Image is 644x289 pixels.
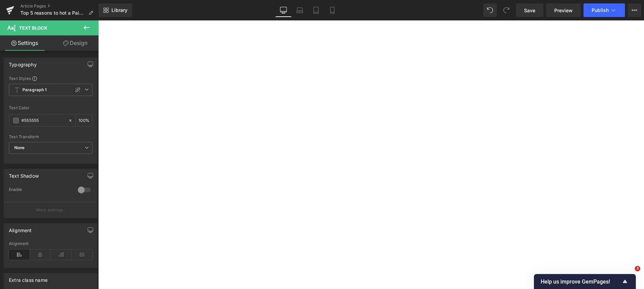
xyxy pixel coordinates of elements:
button: Show survey - Help us improve GemPages! [541,277,629,286]
a: Design [51,35,100,51]
div: Text Styles [9,76,92,81]
button: More [628,3,641,17]
div: Alignment [9,224,32,233]
input: Color [21,117,65,124]
span: Text Block [19,25,47,31]
span: Top 5 reasons to hot a Paint and Sip for your Bridal Shower [20,10,86,16]
button: Publish [584,3,625,17]
a: New Library [99,3,132,17]
a: Tablet [308,3,324,17]
span: Help us improve GemPages! [541,278,621,285]
iframe: Intercom live chat [621,266,637,282]
a: Desktop [275,3,292,17]
a: Article Pages [20,3,99,9]
a: Laptop [292,3,308,17]
button: Undo [483,3,497,17]
button: Redo [500,3,513,17]
div: Typography [9,58,37,67]
div: % [76,114,92,126]
span: Publish [592,7,609,13]
a: Preview [546,3,581,17]
button: More settings [4,202,97,218]
div: Text Color [9,106,92,110]
div: Alignment [9,241,92,246]
div: Text Shadow [9,169,39,179]
a: Mobile [324,3,341,17]
b: Paragraph 1 [22,87,47,93]
b: None [14,145,25,150]
div: Text Transform [9,134,92,139]
span: 3 [635,266,640,271]
span: Preview [554,7,573,14]
span: Library [111,7,127,13]
p: More settings [36,207,63,213]
div: Extra class name [9,273,48,283]
div: Enable [9,187,71,194]
span: Save [524,7,535,14]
